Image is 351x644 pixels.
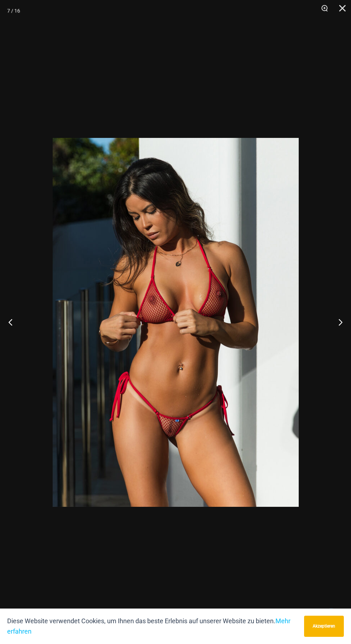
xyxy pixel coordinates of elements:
button: Akzeptieren [304,616,344,637]
font: Diese Website verwendet Cookies, um Ihnen das beste Erlebnis auf unserer Website zu bieten. [7,617,275,625]
img: Sommersturm Rot 312 Tri Top 456 Micro 01 [53,138,299,507]
font: 7 / 16 [7,8,20,14]
button: Nächste [324,304,351,340]
font: Akzeptieren [313,624,335,629]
